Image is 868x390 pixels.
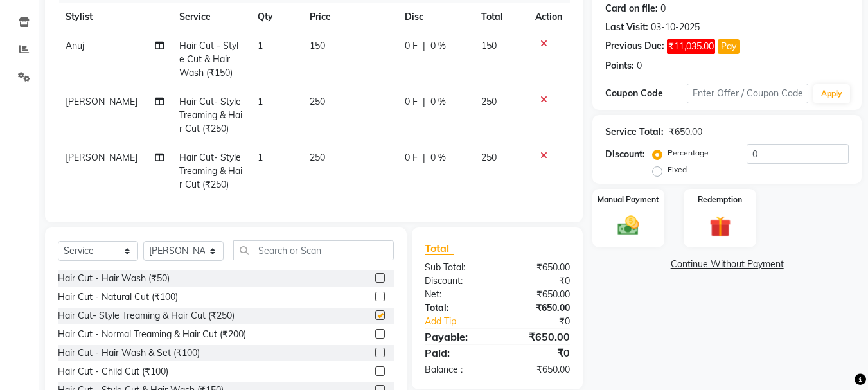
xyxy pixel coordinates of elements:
[415,363,497,377] div: Balance :
[497,345,580,360] div: ₹0
[415,329,497,344] div: Payable:
[258,40,263,51] span: 1
[605,125,664,139] div: Service Total:
[430,95,446,109] span: 0 %
[405,39,418,53] span: 0 F
[179,152,242,190] span: Hair Cut- Style Treaming & Hair Cut (₹250)
[66,96,137,107] span: [PERSON_NAME]
[58,290,178,304] div: Hair Cut - Natural Cut (₹100)
[310,152,325,163] span: 250
[595,258,859,271] a: Continue Without Payment
[233,240,394,260] input: Search or Scan
[258,152,263,163] span: 1
[481,152,497,163] span: 250
[813,84,850,103] button: Apply
[497,301,580,315] div: ₹650.00
[497,274,580,288] div: ₹0
[405,151,418,164] span: 0 F
[172,3,250,31] th: Service
[660,2,666,15] div: 0
[58,3,172,31] th: Stylist
[423,151,425,164] span: |
[703,213,738,240] img: _gift.svg
[698,194,742,206] label: Redemption
[415,274,497,288] div: Discount:
[605,59,634,73] div: Points:
[481,96,497,107] span: 250
[611,213,646,238] img: _cash.svg
[474,3,528,31] th: Total
[258,96,263,107] span: 1
[605,39,664,54] div: Previous Due:
[651,21,700,34] div: 03-10-2025
[481,40,497,51] span: 150
[58,272,170,285] div: Hair Cut - Hair Wash (₹50)
[667,39,715,54] span: ₹11,035.00
[687,84,808,103] input: Enter Offer / Coupon Code
[423,95,425,109] span: |
[423,39,425,53] span: |
[605,21,648,34] div: Last Visit:
[415,315,511,328] a: Add Tip
[58,346,200,360] div: Hair Cut - Hair Wash & Set (₹100)
[527,3,570,31] th: Action
[58,365,168,378] div: Hair Cut - Child Cut (₹100)
[718,39,740,54] button: Pay
[497,329,580,344] div: ₹650.00
[668,164,687,175] label: Fixed
[66,40,84,51] span: Anuj
[669,125,702,139] div: ₹650.00
[58,309,235,323] div: Hair Cut- Style Treaming & Hair Cut (₹250)
[605,87,686,100] div: Coupon Code
[511,315,580,328] div: ₹0
[668,147,709,159] label: Percentage
[415,288,497,301] div: Net:
[250,3,302,31] th: Qty
[310,40,325,51] span: 150
[302,3,397,31] th: Price
[415,345,497,360] div: Paid:
[637,59,642,73] div: 0
[66,152,137,163] span: [PERSON_NAME]
[405,95,418,109] span: 0 F
[310,96,325,107] span: 250
[415,261,497,274] div: Sub Total:
[605,2,658,15] div: Card on file:
[430,151,446,164] span: 0 %
[430,39,446,53] span: 0 %
[497,288,580,301] div: ₹650.00
[605,148,645,161] div: Discount:
[497,363,580,377] div: ₹650.00
[598,194,659,206] label: Manual Payment
[179,96,242,134] span: Hair Cut- Style Treaming & Hair Cut (₹250)
[497,261,580,274] div: ₹650.00
[179,40,238,78] span: Hair Cut - Style Cut & Hair Wash (₹150)
[58,328,246,341] div: Hair Cut - Normal Treaming & Hair Cut (₹200)
[397,3,474,31] th: Disc
[415,301,497,315] div: Total:
[425,242,454,255] span: Total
